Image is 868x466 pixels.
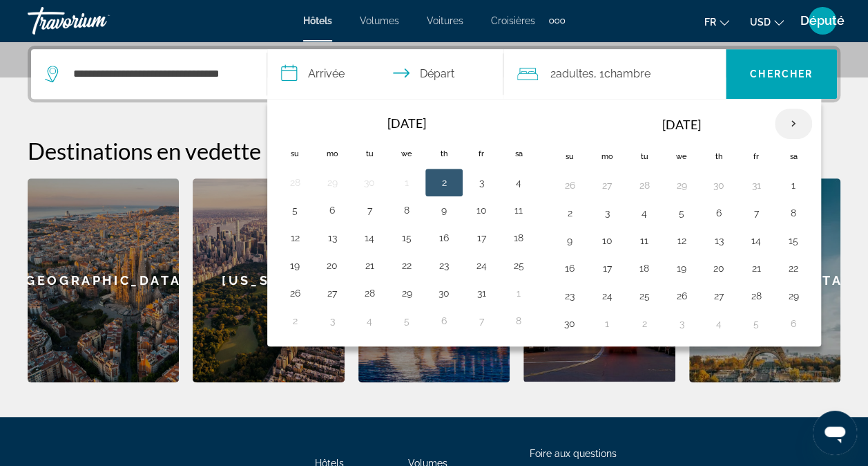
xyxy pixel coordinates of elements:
button: Day 18 [633,259,655,278]
button: Day 15 [782,231,804,250]
button: Day 28 [284,173,306,192]
button: Day 30 [559,314,581,333]
button: Day 13 [708,231,730,250]
button: Day 5 [745,314,767,333]
font: [DATE] [662,117,701,132]
button: Day 14 [358,228,380,248]
button: Day 25 [508,256,530,275]
button: Day 17 [470,228,492,248]
button: Next month [775,108,812,140]
button: Day 24 [470,256,492,275]
button: Day 3 [321,311,343,330]
button: Day 4 [358,311,380,330]
button: Day 3 [596,203,618,223]
button: Day 4 [508,173,530,192]
button: Day 3 [671,314,693,333]
button: Day 27 [708,286,730,306]
button: Day 19 [671,259,693,278]
button: Day 30 [358,173,380,192]
button: Day 1 [396,173,418,192]
button: Changer la langue [704,12,729,32]
button: Day 9 [559,231,581,250]
div: Widget de recherche [31,49,837,99]
button: Day 5 [284,201,306,220]
span: Chercher [750,68,813,80]
button: Day 23 [559,286,581,306]
button: Day 2 [633,314,655,333]
button: Day 29 [396,283,418,303]
button: Dates d’arrivée et de départ [267,49,503,99]
button: Day 19 [284,256,306,275]
button: Day 12 [671,231,693,250]
button: Day 1 [508,283,530,303]
button: Voyageurs : 2 adultes, 0 enfants [503,49,726,99]
button: Day 29 [782,286,804,306]
span: Fr [704,17,716,28]
button: Day 26 [671,286,693,306]
button: Day 6 [708,203,730,223]
button: Day 6 [782,314,804,333]
button: Day 5 [671,203,693,223]
span: Foire aux questions [530,448,617,459]
iframe: Bouton de lancement de la fenêtre de messagerie [813,411,857,455]
button: Day 13 [321,228,343,248]
font: 2 [550,67,556,80]
font: , 1 [594,67,604,80]
button: Day 17 [596,259,618,278]
button: Day 16 [433,228,455,248]
font: [DATE] [387,115,426,131]
a: Hôtels [303,15,332,26]
button: Day 1 [782,176,804,195]
button: Day 8 [782,203,804,223]
button: Day 28 [358,283,380,303]
button: Day 2 [284,311,306,330]
button: Day 26 [284,283,306,303]
button: Day 31 [745,176,767,195]
span: Adultes [556,67,594,80]
button: Day 29 [321,173,343,192]
span: USD [750,17,771,28]
button: Day 28 [633,176,655,195]
button: Day 10 [470,201,492,220]
span: Chambre [604,67,650,80]
button: Changer de devise [750,12,784,32]
a: Travorium [28,3,166,39]
button: Day 11 [508,201,530,220]
button: Day 21 [745,259,767,278]
button: Day 20 [708,259,730,278]
button: Day 2 [433,173,455,192]
button: Day 29 [671,176,693,195]
button: Day 30 [433,283,455,303]
button: Day 8 [508,311,530,330]
button: Day 7 [470,311,492,330]
button: Day 7 [358,201,380,220]
button: Day 7 [745,203,767,223]
button: Day 16 [559,259,581,278]
button: Day 9 [433,201,455,220]
button: Menu utilisateur [804,6,840,35]
span: Député [800,14,845,28]
button: Day 30 [708,176,730,195]
button: Day 14 [745,231,767,250]
button: Day 3 [470,173,492,192]
button: Day 2 [559,203,581,223]
button: Day 20 [321,256,343,275]
button: Éléments de navigation supplémentaires [549,10,565,32]
button: Chercher [726,49,837,99]
a: [GEOGRAPHIC_DATA] [28,178,179,382]
button: Day 10 [596,231,618,250]
button: Day 4 [708,314,730,333]
a: [US_STATE] [193,178,344,382]
button: Day 5 [396,311,418,330]
h2: Destinations en vedette [28,137,840,165]
a: Croisières [491,15,535,26]
button: Day 11 [633,231,655,250]
button: Day 18 [508,228,530,248]
button: Day 26 [559,176,581,195]
button: Day 25 [633,286,655,306]
button: Day 15 [396,228,418,248]
a: Volumes [360,15,399,26]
